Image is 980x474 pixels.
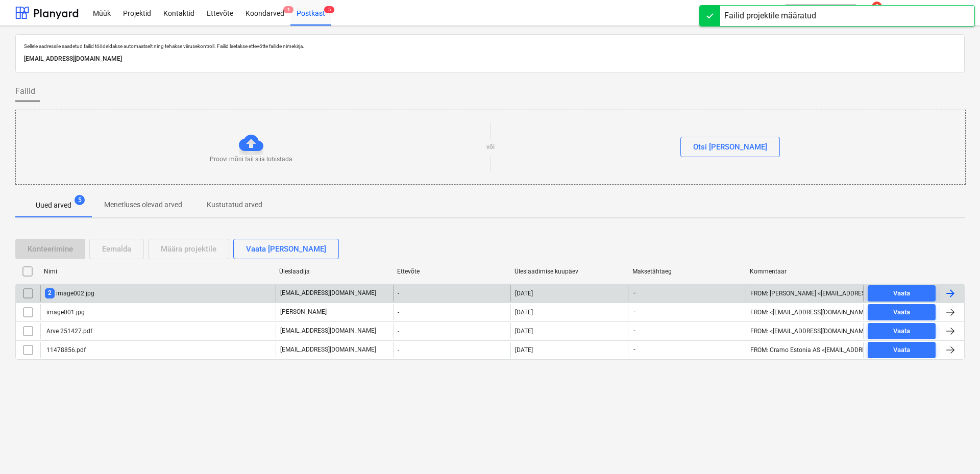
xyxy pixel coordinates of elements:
button: Vaata [868,342,936,358]
div: Üleslaadija [279,268,389,275]
p: või [486,143,495,152]
div: Proovi mõni fail siia lohistadavõiOtsi [PERSON_NAME] [15,110,966,185]
div: Vaata [893,326,910,337]
div: image002.jpg [45,288,94,298]
span: - [632,345,636,354]
div: 11478856.pdf [45,346,86,354]
span: 5 [75,195,85,205]
div: Vaata [PERSON_NAME] [246,242,326,256]
button: Vaata [PERSON_NAME] [233,239,339,259]
div: - [393,285,510,302]
div: [DATE] [515,309,533,316]
span: 2 [45,288,55,298]
iframe: Chat Widget [929,425,980,474]
button: Vaata [868,304,936,320]
button: Vaata [868,323,936,339]
span: 1 [283,6,293,13]
span: - [632,327,636,335]
div: Vaata [893,288,910,300]
div: - [393,342,510,358]
div: Vaata [893,307,910,318]
div: image001.jpg [45,309,85,316]
div: Arve 251427.pdf [45,328,92,335]
p: [EMAIL_ADDRESS][DOMAIN_NAME] [280,289,376,297]
p: Sellele aadressile saadetud failid töödeldakse automaatselt ning tehakse viirusekontroll. Failid ... [24,43,956,49]
div: Failid projektile määratud [724,10,816,22]
div: - [393,304,510,320]
p: [PERSON_NAME] [280,308,327,316]
p: [EMAIL_ADDRESS][DOMAIN_NAME] [280,345,376,354]
p: [EMAIL_ADDRESS][DOMAIN_NAME] [280,327,376,335]
span: - [632,308,636,316]
p: [EMAIL_ADDRESS][DOMAIN_NAME] [24,54,956,64]
button: Vaata [868,285,936,302]
div: [DATE] [515,290,533,297]
p: Proovi mõni fail siia lohistada [210,155,292,164]
span: Failid [15,85,35,97]
button: Otsi [PERSON_NAME] [680,137,780,157]
span: 5 [324,6,334,13]
div: [DATE] [515,346,533,354]
div: Ettevõte [397,268,507,275]
div: Otsi [PERSON_NAME] [693,140,767,154]
div: [DATE] [515,328,533,335]
div: Maksetähtaeg [632,268,742,275]
div: Üleslaadimise kuupäev [514,268,624,275]
div: - [393,323,510,339]
p: Uued arved [36,200,71,211]
p: Menetluses olevad arved [104,199,182,210]
div: Nimi [44,268,271,275]
div: Kommentaar [750,268,860,275]
span: - [632,289,636,297]
p: Kustutatud arved [207,199,262,210]
div: Vaata [893,344,910,356]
